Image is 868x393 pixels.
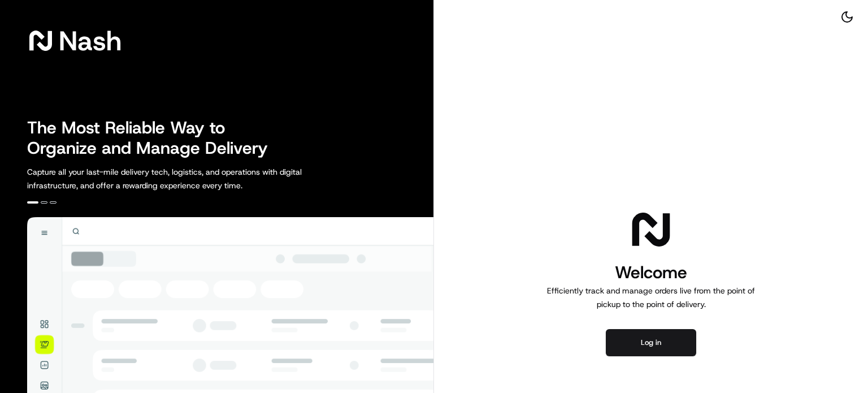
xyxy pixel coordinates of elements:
[542,261,759,284] h1: Welcome
[59,29,121,52] span: Nash
[27,118,280,158] h2: The Most Reliable Way to Organize and Manage Delivery
[542,284,759,311] p: Efficiently track and manage orders live from the point of pickup to the point of delivery.
[27,165,353,192] p: Capture all your last-mile delivery tech, logistics, and operations with digital infrastructure, ...
[606,329,696,356] button: Log in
